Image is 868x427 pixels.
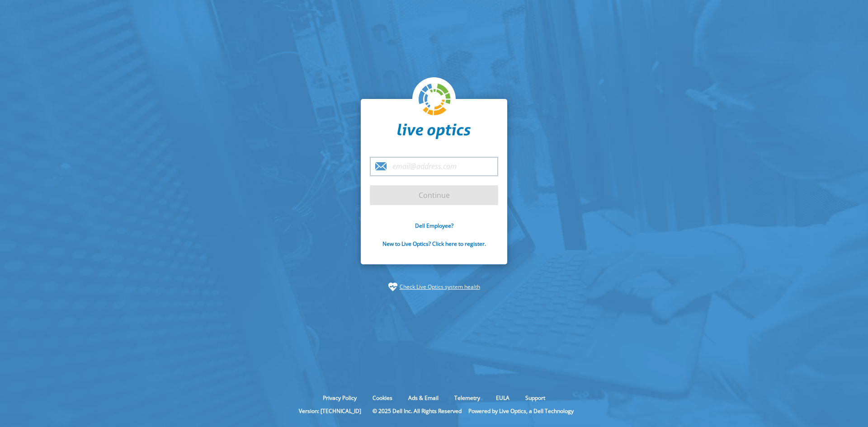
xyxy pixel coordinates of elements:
li: Powered by Live Optics, a Dell Technology [468,407,574,415]
img: status-check-icon.svg [388,282,397,291]
li: Version: [TECHNICAL_ID] [294,407,366,415]
a: EULA [489,394,516,402]
li: © 2025 Dell Inc. All Rights Reserved [368,407,466,415]
a: Cookies [366,394,399,402]
a: Support [519,394,552,402]
a: Check Live Optics system health [400,282,480,291]
img: liveoptics-word.svg [397,123,471,140]
a: Privacy Policy [316,394,363,402]
input: email@address.com [370,157,498,176]
a: New to Live Optics? Click here to register. [382,240,486,248]
a: Dell Employee? [415,222,453,230]
img: liveoptics-logo.svg [419,84,451,116]
a: Ads & Email [401,394,445,402]
a: Telemetry [448,394,487,402]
